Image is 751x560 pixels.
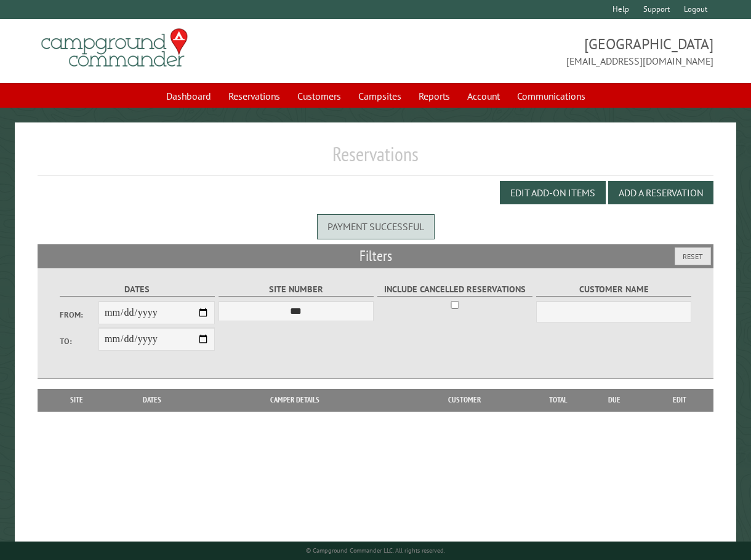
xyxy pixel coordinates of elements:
[290,84,348,108] a: Customers
[510,84,593,108] a: Communications
[221,84,287,108] a: Reservations
[608,181,713,204] button: Add a Reservation
[306,546,445,554] small: © Campground Commander LLC. All rights reserved.
[60,335,98,347] label: To:
[159,84,219,108] a: Dashboard
[377,282,532,297] label: Include Cancelled Reservations
[536,282,691,297] label: Customer Name
[38,24,191,72] img: Campground Commander
[38,244,713,268] h2: Filters
[219,282,374,297] label: Site Number
[395,389,534,411] th: Customer
[38,142,713,176] h1: Reservations
[317,214,435,239] div: Payment successful
[411,84,457,108] a: Reports
[500,181,606,204] button: Edit Add-on Items
[195,389,395,411] th: Camper Details
[44,389,109,411] th: Site
[351,84,409,108] a: Campsites
[534,389,583,411] th: Total
[375,34,713,68] span: [GEOGRAPHIC_DATA] [EMAIL_ADDRESS][DOMAIN_NAME]
[583,389,646,411] th: Due
[109,389,195,411] th: Dates
[60,282,215,297] label: Dates
[460,84,507,108] a: Account
[675,247,711,265] button: Reset
[60,309,98,321] label: From:
[646,389,713,411] th: Edit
